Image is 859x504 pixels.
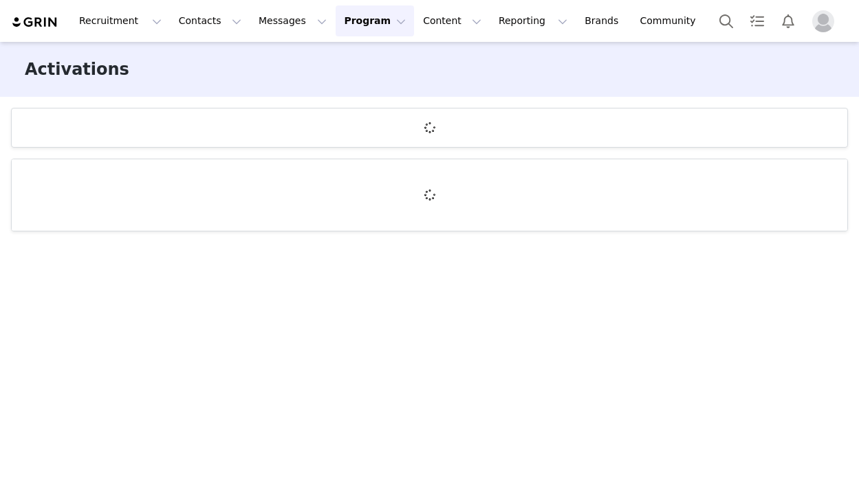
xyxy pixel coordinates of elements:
[742,5,772,36] a: Tasks
[250,5,335,36] button: Messages
[632,5,710,36] a: Community
[336,5,414,36] button: Program
[415,5,490,36] button: Content
[71,5,170,36] button: Recruitment
[11,16,59,29] img: grin logo
[773,5,803,36] button: Notifications
[804,10,848,32] button: Profile
[812,10,834,32] img: placeholder-profile.jpg
[171,5,250,36] button: Contacts
[25,57,129,82] h3: Activations
[490,5,576,36] button: Reporting
[576,5,631,36] a: Brands
[711,5,741,36] button: Search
